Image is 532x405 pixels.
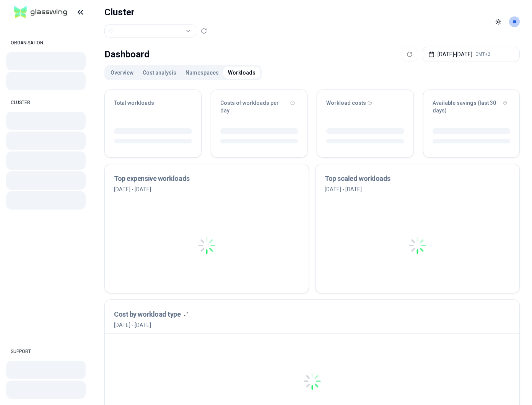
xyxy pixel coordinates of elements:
[138,67,181,79] button: Cost analysis
[6,35,86,50] div: ORGANISATION
[433,99,511,114] div: Available savings (last 30 days)
[6,344,86,359] div: SUPPORT
[114,321,189,329] span: [DATE] - [DATE]
[223,67,260,79] button: Workloads
[181,67,223,79] button: Namespaces
[104,47,150,62] div: Dashboard
[220,99,298,114] div: Costs of workloads per day
[106,67,138,79] button: Overview
[114,185,299,193] p: [DATE] - [DATE]
[11,3,70,21] img: GlassWing
[475,51,490,57] span: GMT+2
[326,99,404,107] div: Workload costs
[6,95,86,110] div: CLUSTER
[114,309,181,320] h3: Cost by workload type
[325,173,510,184] h3: Top scaled workloads
[325,185,510,193] p: [DATE] - [DATE]
[114,173,299,184] h3: Top expensive workloads
[114,99,192,107] div: Total workloads
[104,6,207,18] h1: Cluster
[104,24,196,37] button: Select a value
[422,47,520,62] button: [DATE]-[DATE]GMT+2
